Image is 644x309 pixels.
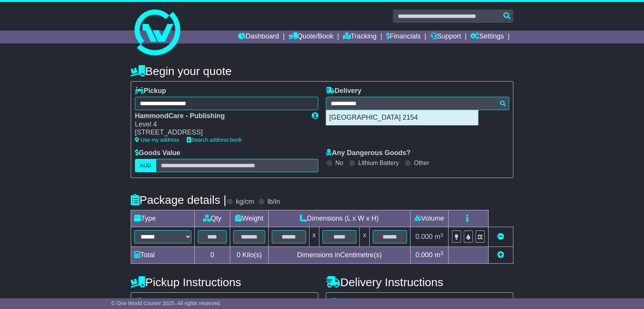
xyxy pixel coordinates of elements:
[326,87,361,95] label: Delivery
[414,159,429,167] label: Other
[440,250,443,256] sup: 3
[360,227,370,247] td: x
[131,194,226,206] h4: Package details |
[343,30,376,43] a: Tracking
[135,149,180,157] label: Goods Value
[187,137,242,143] a: Search address book
[386,30,421,43] a: Financials
[131,65,513,77] h4: Begin your quote
[135,137,179,143] a: Use my address
[415,233,433,240] span: 0.000
[430,30,461,43] a: Support
[135,159,156,172] label: AUD
[135,120,304,129] div: Level 4
[236,198,254,206] label: kg/cm
[326,276,513,288] h4: Delivery Instructions
[195,247,230,264] td: 0
[434,251,443,259] span: m
[135,112,304,120] div: HammondCare - Publishing
[131,247,195,264] td: Total
[309,227,319,247] td: x
[497,233,504,240] a: Remove this item
[358,159,399,167] label: Lithium Battery
[440,232,443,238] sup: 3
[230,247,269,264] td: Kilo(s)
[326,110,478,125] div: [GEOGRAPHIC_DATA] 2154
[335,159,343,167] label: No
[326,149,410,157] label: Any Dangerous Goods?
[131,210,195,227] td: Type
[470,30,504,43] a: Settings
[410,210,448,227] td: Volume
[230,210,269,227] td: Weight
[268,198,280,206] label: lb/in
[288,30,333,43] a: Quote/Book
[195,210,230,227] td: Qty
[111,300,221,306] span: © One World Courier 2025. All rights reserved.
[415,251,433,259] span: 0.000
[131,276,318,288] h4: Pickup Instructions
[326,97,509,110] typeahead: Please provide city
[237,251,240,259] span: 0
[434,233,443,240] span: m
[497,251,504,259] a: Add new item
[268,210,410,227] td: Dimensions (L x W x H)
[268,247,410,264] td: Dimensions in Centimetre(s)
[135,128,304,137] div: [STREET_ADDRESS]
[135,87,166,95] label: Pickup
[238,30,279,43] a: Dashboard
